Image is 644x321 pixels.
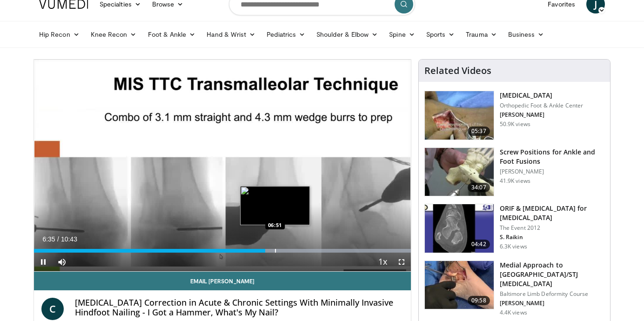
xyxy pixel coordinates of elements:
[500,204,604,222] h3: ORIF & [MEDICAL_DATA] for [MEDICAL_DATA]
[503,25,550,44] a: Business
[468,127,490,136] span: 05:37
[425,261,494,309] img: b3e585cd-3312-456d-b1b7-4eccbcdb01ed.150x105_q85_crop-smart_upscale.jpg
[41,298,64,320] a: C
[500,261,604,288] h3: Medial Approach to [GEOGRAPHIC_DATA]/STJ [MEDICAL_DATA]
[261,25,311,44] a: Pediatrics
[53,253,71,271] button: Mute
[425,148,494,196] img: 67572_0000_3.png.150x105_q85_crop-smart_upscale.jpg
[468,183,490,192] span: 34:07
[424,204,604,253] a: 04:42 ORIF & [MEDICAL_DATA] for [MEDICAL_DATA] The Event 2012 S. Raikin 6.3K views
[425,204,494,253] img: E-HI8y-Omg85H4KX4xMDoxOmtxOwKG7D_4.150x105_q85_crop-smart_upscale.jpg
[424,261,604,316] a: 09:58 Medial Approach to [GEOGRAPHIC_DATA]/STJ [MEDICAL_DATA] Baltimore Limb Deformity Course [PE...
[421,25,461,44] a: Sports
[61,235,77,243] span: 10:43
[500,290,604,298] p: Baltimore Limb Deformity Course
[468,240,490,249] span: 04:42
[42,235,55,243] span: 6:35
[34,60,411,272] video-js: Video Player
[500,102,584,109] p: Orthopedic Foot & Ankle Center
[34,272,411,290] a: Email [PERSON_NAME]
[500,224,604,232] p: The Event 2012
[424,65,491,76] h4: Related Videos
[425,91,494,140] img: 545635_3.png.150x105_q85_crop-smart_upscale.jpg
[500,91,584,100] h3: [MEDICAL_DATA]
[75,298,403,318] h4: [MEDICAL_DATA] Correction in Acute & Chronic Settings With Minimally Invasive Hindfoot Nailing - ...
[34,253,53,271] button: Pause
[311,25,383,44] a: Shoulder & Elbow
[500,309,527,316] p: 4.4K views
[424,147,604,197] a: 34:07 Screw Positions for Ankle and Foot Fusions [PERSON_NAME] 41.9K views
[34,25,85,44] a: Hip Recon
[424,91,604,140] a: 05:37 [MEDICAL_DATA] Orthopedic Foot & Ankle Center [PERSON_NAME] 50.9K views
[500,120,530,128] p: 50.9K views
[500,234,604,241] p: S. Raikin
[500,177,530,185] p: 41.9K views
[34,249,411,253] div: Progress Bar
[500,111,584,119] p: [PERSON_NAME]
[85,25,142,44] a: Knee Recon
[500,168,604,175] p: [PERSON_NAME]
[201,25,261,44] a: Hand & Wrist
[392,253,411,271] button: Fullscreen
[240,186,310,225] img: image.jpeg
[500,147,604,166] h3: Screw Positions for Ankle and Foot Fusions
[383,25,420,44] a: Spine
[374,253,392,271] button: Playback Rate
[57,235,59,243] span: /
[468,296,490,305] span: 09:58
[500,243,527,250] p: 6.3K views
[460,25,503,44] a: Trauma
[142,25,201,44] a: Foot & Ankle
[500,300,604,307] p: [PERSON_NAME]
